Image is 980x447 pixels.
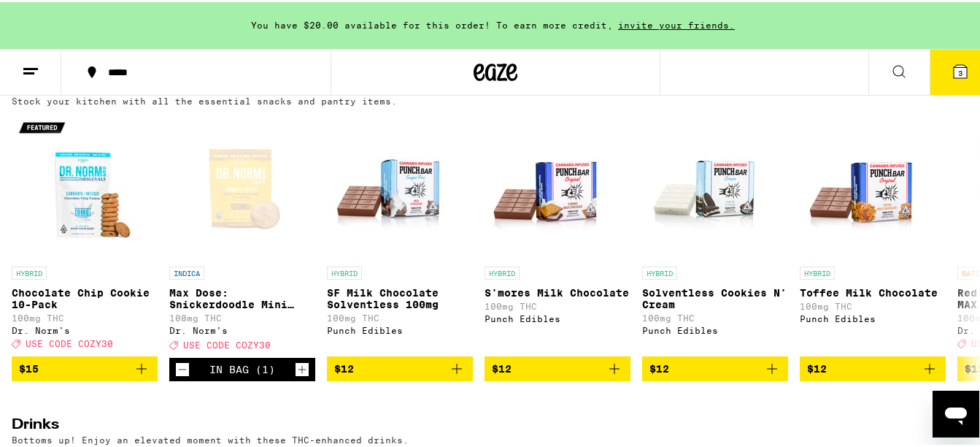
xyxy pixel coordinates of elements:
[12,311,158,321] p: 100mg THC
[613,18,740,28] span: invite your friends.
[169,264,204,278] p: INDICA
[12,324,158,333] div: Dr. Norm's
[642,311,788,321] p: 100mg THC
[485,264,520,278] p: HYBRID
[209,362,275,373] div: In Bag (1)
[169,324,315,333] div: Dr. Norm's
[12,264,47,278] p: HYBRID
[327,285,473,308] p: SF Milk Chocolate Solventless 100mg
[169,285,315,308] p: Max Dose: Snickerdoodle Mini Cookie - Indica
[485,285,630,297] p: S'mores Milk Chocolate
[800,111,946,257] img: Punch Edibles - Toffee Milk Chocolate
[327,311,473,321] p: 100mg THC
[26,337,113,347] span: USE CODE COZY30
[642,285,788,308] p: Solventless Cookies N' Cream
[169,111,315,355] a: Open page for Max Dose: Snickerdoodle Mini Cookie - Indica from Dr. Norm's
[12,94,397,104] p: Stock your kitchen with all the essential snacks and pantry items.
[12,111,158,257] img: Dr. Norm's - Chocolate Chip Cookie 10-Pack
[649,361,669,372] span: $12
[327,111,473,257] img: Punch Edibles - SF Milk Chocolate Solventless 100mg
[12,433,409,443] p: Bottoms up! Enjoy an elevated moment with these THC-enhanced drinks.
[800,111,946,354] a: Open page for Toffee Milk Chocolate from Punch Edibles
[12,416,908,433] h2: Drinks
[642,264,677,278] p: HYBRID
[12,354,158,379] button: Add to bag
[169,311,315,321] p: 108mg THC
[807,361,827,372] span: $12
[334,361,354,372] span: $12
[642,111,788,354] a: Open page for Solventless Cookies N' Cream from Punch Edibles
[800,285,946,297] p: Toffee Milk Chocolate
[251,18,613,28] span: You have $20.00 available for this order! To earn more credit,
[485,312,630,321] div: Punch Edibles
[485,111,630,354] a: Open page for S'mores Milk Chocolate from Punch Edibles
[492,361,512,372] span: $12
[12,285,158,308] p: Chocolate Chip Cookie 10-Pack
[958,66,962,75] span: 3
[327,354,473,379] button: Add to bag
[183,339,271,348] span: USE CODE COZY30
[642,111,788,257] img: Punch Edibles - Solventless Cookies N' Cream
[327,324,473,333] div: Punch Edibles
[932,416,979,433] a: (32)
[485,354,630,379] button: Add to bag
[12,111,158,354] a: Open page for Chocolate Chip Cookie 10-Pack from Dr. Norm's
[485,299,630,309] p: 100mg THC
[295,360,309,375] button: Increment
[642,354,788,379] button: Add to bag
[800,299,946,309] p: 100mg THC
[327,264,362,278] p: HYBRID
[800,354,946,379] button: Add to bag
[19,361,39,372] span: $15
[327,111,473,354] a: Open page for SF Milk Chocolate Solventless 100mg from Punch Edibles
[485,111,630,257] img: Punch Edibles - S'mores Milk Chocolate
[933,389,979,435] iframe: Button to launch messaging window
[642,324,788,333] div: Punch Edibles
[800,264,835,278] p: HYBRID
[175,360,190,375] button: Decrement
[800,312,946,321] div: Punch Edibles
